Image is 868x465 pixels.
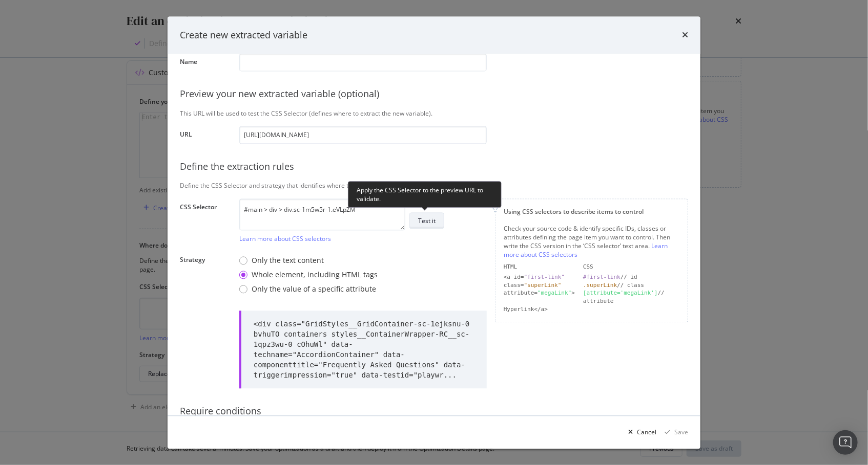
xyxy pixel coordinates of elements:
[504,242,668,259] a: Learn more about CSS selectors
[239,234,331,243] a: Learn more about CSS selectors
[524,274,565,281] div: "first-link"
[504,207,679,216] div: Using CSS selectors to describe items to control
[180,255,231,296] label: Strategy
[180,405,688,418] div: Require conditions
[504,305,575,314] div: Hyperlink</a>
[504,274,575,282] div: <a id=
[504,281,575,290] div: class=
[239,270,378,280] div: Whole element, including HTML tags
[583,281,679,290] div: // class
[583,282,617,289] div: .superLink
[504,224,679,259] div: Check your source code & identify specific IDs, classes or attributes defining the page item you ...
[409,213,444,229] button: Test it
[624,424,656,440] button: Cancel
[637,428,656,436] div: Cancel
[538,290,571,297] div: "megaLink"
[504,290,575,305] div: attribute= >
[504,263,575,272] div: HTML
[583,263,679,272] div: CSS
[682,29,688,42] div: times
[180,29,307,42] div: Create new extracted variable
[833,430,858,455] div: Open Intercom Messenger
[180,57,231,69] label: Name
[180,87,688,101] div: Preview your new extracted variable (optional)
[239,284,378,294] div: Only the value of a specific attribute
[254,319,474,380] div: <div class="GridStyles__GridContainer-sc-1ejksnu-0 bvhuTO containers styles__ContainerWrapper-RC_...
[239,255,378,265] div: Only the text content
[418,216,436,225] div: Test it
[348,181,502,208] div: Apply the CSS Selector to the preview URL to validate.
[180,203,231,240] label: CSS Selector
[583,274,679,282] div: // id
[583,290,679,305] div: // attribute
[252,270,378,280] div: Whole element, including HTML tags
[252,284,376,294] div: Only the value of a specific attribute
[252,255,324,265] div: Only the text content
[180,160,688,173] div: Define the extraction rules
[180,130,231,141] label: URL
[180,109,688,118] div: This URL will be used to test the CSS Selector (defines where to extract the new variable).
[239,198,405,230] textarea: #main > div > div.sc-1m5w5r-1.eVLpZM
[660,424,688,440] button: Save
[583,290,658,297] div: [attribute='megaLink']
[239,126,487,144] input: https://www.example.com
[583,274,621,281] div: #first-link
[180,182,688,190] div: Define the CSS Selector and strategy that identifies where to extract the variable from your page.
[168,16,700,449] div: modal
[524,282,562,289] div: "superLink"
[674,428,688,436] div: Save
